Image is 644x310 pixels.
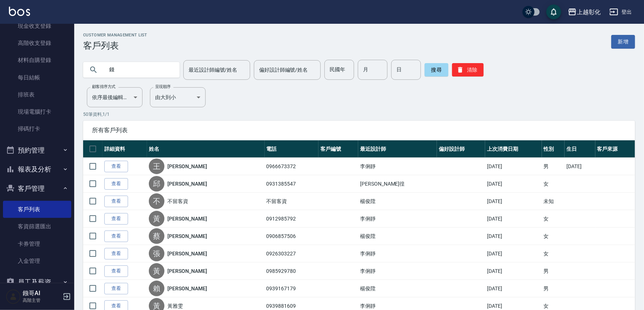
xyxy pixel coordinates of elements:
[565,158,595,175] td: [DATE]
[3,160,71,179] button: 報表及分析
[167,302,183,310] a: 黃雅雯
[3,235,71,252] a: 卡券管理
[149,246,164,261] div: 張
[92,84,115,89] label: 顧客排序方式
[546,4,561,19] button: save
[265,210,319,228] td: 0912985792
[23,297,61,304] p: 高階主管
[611,35,635,49] a: 新增
[3,35,71,52] a: 高階收支登錄
[167,180,207,187] a: [PERSON_NAME]
[358,175,437,193] td: [PERSON_NAME]徨
[358,193,437,210] td: 楊俊陞
[149,281,164,296] div: 賴
[167,198,188,205] a: 不留客資
[87,87,143,107] div: 依序最後編輯時間
[542,140,565,158] th: 性別
[542,175,565,193] td: 女
[358,262,437,280] td: 李俐靜
[265,245,319,262] td: 0926303227
[485,245,542,262] td: [DATE]
[358,158,437,175] td: 李俐靜
[3,103,71,120] a: 現場電腦打卡
[318,140,358,158] th: 客戶編號
[9,7,30,16] img: Logo
[104,60,174,80] input: 搜尋關鍵字
[358,228,437,245] td: 楊俊陞
[23,290,61,297] h5: 鏹哥AI
[149,263,164,279] div: 黃
[6,289,21,304] img: Person
[3,141,71,160] button: 預約管理
[147,140,264,158] th: 姓名
[485,262,542,280] td: [DATE]
[3,69,71,86] a: 每日結帳
[149,228,164,244] div: 蔡
[485,140,542,158] th: 上次消費日期
[102,140,147,158] th: 詳細資料
[542,158,565,175] td: 男
[265,262,319,280] td: 0985929780
[150,87,206,107] div: 由大到小
[149,193,164,209] div: 不
[565,4,604,20] button: 上越彰化
[104,231,128,242] a: 查看
[104,265,128,277] a: 查看
[425,63,448,76] button: 搜尋
[485,193,542,210] td: [DATE]
[595,140,635,158] th: 客戶來源
[607,5,635,19] button: 登出
[265,158,319,175] td: 0966673372
[437,140,485,158] th: 偏好設計師
[3,52,71,69] a: 材料自購登錄
[485,228,542,245] td: [DATE]
[542,210,565,228] td: 女
[542,280,565,297] td: 男
[358,280,437,297] td: 楊俊陞
[542,245,565,262] td: 女
[104,248,128,260] a: 查看
[167,250,207,257] a: [PERSON_NAME]
[167,285,207,292] a: [PERSON_NAME]
[3,273,71,292] button: 員工及薪資
[3,120,71,137] a: 掃碼打卡
[452,63,484,76] button: 清除
[485,210,542,228] td: [DATE]
[83,111,635,118] p: 50 筆資料, 1 / 1
[542,262,565,280] td: 男
[485,158,542,175] td: [DATE]
[167,267,207,275] a: [PERSON_NAME]
[167,215,207,222] a: [PERSON_NAME]
[3,179,71,198] button: 客戶管理
[149,211,164,226] div: 黃
[3,218,71,235] a: 客資篩選匯出
[565,140,595,158] th: 生日
[3,17,71,35] a: 現金收支登錄
[104,161,128,172] a: 查看
[104,178,128,190] a: 查看
[265,175,319,193] td: 0931385547
[167,163,207,170] a: [PERSON_NAME]
[542,228,565,245] td: 女
[167,232,207,240] a: [PERSON_NAME]
[3,201,71,218] a: 客戶列表
[104,213,128,225] a: 查看
[83,33,147,37] h2: Customer Management List
[155,84,171,89] label: 呈現順序
[265,280,319,297] td: 0939167179
[83,40,147,51] h3: 客戶列表
[149,159,164,174] div: 王
[265,140,319,158] th: 電話
[358,210,437,228] td: 李俐靜
[149,176,164,192] div: 邱
[3,252,71,270] a: 入金管理
[485,280,542,297] td: [DATE]
[104,283,128,294] a: 查看
[542,193,565,210] td: 未知
[3,86,71,103] a: 排班表
[265,228,319,245] td: 0906857506
[485,175,542,193] td: [DATE]
[92,127,626,134] span: 所有客戶列表
[104,196,128,207] a: 查看
[358,245,437,262] td: 李俐靜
